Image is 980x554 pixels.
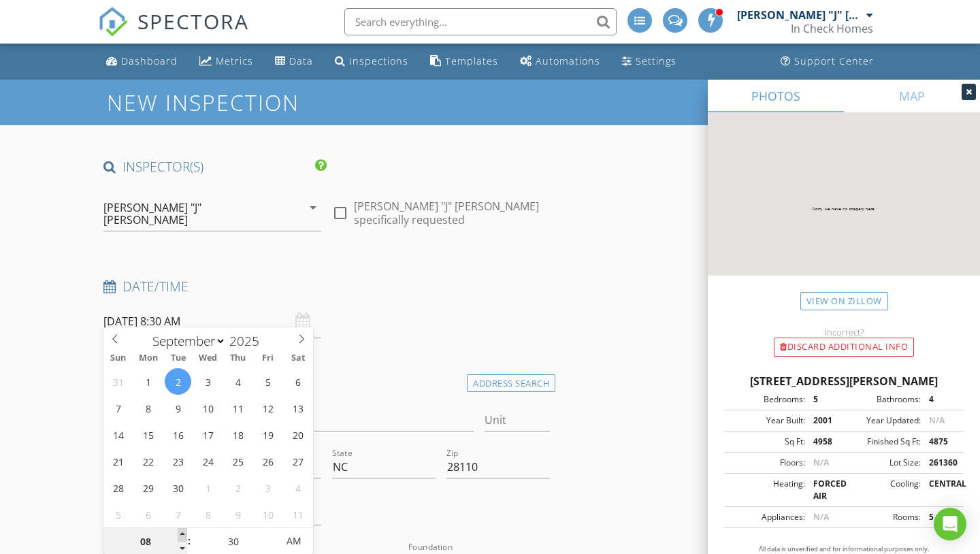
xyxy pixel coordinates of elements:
a: Data [269,49,318,74]
span: September 8, 2025 [135,395,161,421]
span: October 3, 2025 [255,474,281,501]
div: Sq Ft: [728,436,805,448]
div: 261360 [921,457,960,469]
a: View on Zillow [800,292,888,310]
img: The Best Home Inspection Software - Spectora [98,7,128,37]
span: September 5, 2025 [255,368,281,395]
span: Sun [103,354,133,363]
a: Automations (Advanced) [514,49,606,74]
span: September 24, 2025 [195,448,221,474]
div: CENTRAL [921,478,960,502]
span: N/A [929,414,945,426]
div: Settings [636,54,676,67]
a: Support Center [775,49,879,74]
span: September 4, 2025 [225,368,251,395]
div: In Check Homes [791,22,873,35]
div: Data [289,54,313,67]
div: Open Intercom Messenger [934,508,966,540]
span: N/A [813,457,829,468]
div: Inspections [349,54,408,67]
span: September 27, 2025 [284,448,311,474]
div: Rooms: [844,511,921,523]
span: Thu [223,354,253,363]
h1: New Inspection [107,91,408,114]
span: October 8, 2025 [195,501,221,527]
h4: INSPECTOR(S) [103,158,327,176]
div: Year Updated: [844,414,921,427]
span: October 11, 2025 [284,501,311,527]
input: Search everything... [344,8,617,35]
label: [PERSON_NAME] "J" [PERSON_NAME] specifically requested [354,199,550,227]
span: September 17, 2025 [195,421,221,448]
span: September 30, 2025 [165,474,191,501]
span: October 9, 2025 [225,501,251,527]
div: 4 [921,393,960,406]
span: September 1, 2025 [135,368,161,395]
div: Year Built: [728,414,805,427]
i: arrow_drop_down [305,199,321,216]
span: September 14, 2025 [105,421,131,448]
h4: Date/Time [103,278,550,295]
span: SPECTORA [137,7,249,35]
div: Address Search [467,374,555,393]
span: October 4, 2025 [284,474,311,501]
a: Inspections [329,49,414,74]
div: 2001 [805,414,844,427]
div: Bathrooms: [844,393,921,406]
span: September 3, 2025 [195,368,221,395]
div: Discard Additional info [774,338,914,357]
div: Finished Sq Ft: [844,436,921,448]
div: FORCED AIR [805,478,844,502]
span: October 5, 2025 [105,501,131,527]
a: SPECTORA [98,18,249,47]
div: Floors: [728,457,805,469]
div: Dashboard [121,54,178,67]
div: Automations [536,54,600,67]
div: [STREET_ADDRESS][PERSON_NAME] [724,373,964,389]
div: Support Center [794,54,874,67]
div: Metrics [216,54,253,67]
span: N/A [813,511,829,523]
div: [PERSON_NAME] "J" [PERSON_NAME] [103,201,282,226]
span: September 28, 2025 [105,474,131,501]
span: October 2, 2025 [225,474,251,501]
span: September 22, 2025 [135,448,161,474]
div: 4875 [921,436,960,448]
span: September 19, 2025 [255,421,281,448]
span: August 31, 2025 [105,368,131,395]
div: [PERSON_NAME] "J" [PERSON_NAME] [737,8,863,22]
span: October 10, 2025 [255,501,281,527]
div: Cooling: [844,478,921,502]
a: MAP [844,80,980,112]
div: Bedrooms: [728,393,805,406]
span: September 18, 2025 [225,421,251,448]
div: 4958 [805,436,844,448]
span: September 6, 2025 [284,368,311,395]
span: September 11, 2025 [225,395,251,421]
span: September 25, 2025 [225,448,251,474]
span: September 2, 2025 [165,368,191,395]
span: September 26, 2025 [255,448,281,474]
span: September 12, 2025 [255,395,281,421]
a: Templates [425,49,504,74]
span: September 16, 2025 [165,421,191,448]
span: September 9, 2025 [165,395,191,421]
div: Appliances: [728,511,805,523]
a: PHOTOS [708,80,844,112]
span: September 23, 2025 [165,448,191,474]
div: Lot Size: [844,457,921,469]
span: September 20, 2025 [284,421,311,448]
span: September 7, 2025 [105,395,131,421]
div: Templates [445,54,498,67]
a: Settings [617,49,682,74]
div: Heating: [728,478,805,502]
span: October 1, 2025 [195,474,221,501]
h4: Location [103,371,550,389]
input: Select date [103,305,321,338]
img: streetview [708,112,980,308]
a: Metrics [194,49,259,74]
span: September 15, 2025 [135,421,161,448]
div: 5 [805,393,844,406]
span: Sat [283,354,313,363]
span: September 29, 2025 [135,474,161,501]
